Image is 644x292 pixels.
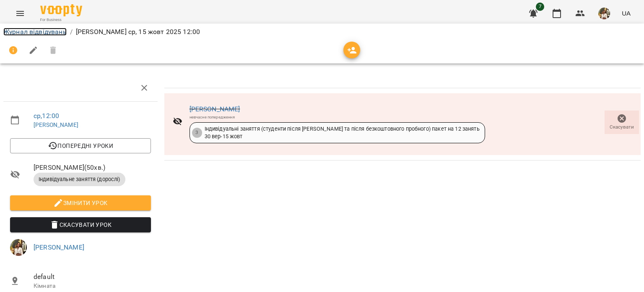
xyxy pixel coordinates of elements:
[3,27,641,37] nav: breadcrumb
[34,163,151,173] span: [PERSON_NAME] ( 50 хв. )
[618,5,634,21] button: UA
[34,243,84,251] a: [PERSON_NAME]
[10,239,27,256] img: aea806cbca9c040a8c2344d296ea6535.jpg
[10,138,151,153] button: Попередні уроки
[205,125,480,141] div: Індивідуальні заняття (студенти після [PERSON_NAME] та після безкоштовного пробного) пакет на 12 ...
[10,3,30,24] button: Menu
[70,27,73,37] li: /
[598,8,610,19] img: aea806cbca9c040a8c2344d296ea6535.jpg
[76,27,200,37] p: [PERSON_NAME] ср, 15 жовт 2025 12:00
[40,4,82,16] img: Voopty Logo
[3,28,67,36] a: Журнал відвідувань
[192,128,202,138] div: 3
[605,110,639,134] button: Скасувати
[622,9,631,18] span: UA
[17,220,144,230] span: Скасувати Урок
[34,282,151,290] p: Кімната
[34,176,125,183] span: Індивідуальне заняття (дорослі)
[17,141,144,151] span: Попередні уроки
[34,112,59,120] a: ср , 12:00
[190,105,240,113] a: [PERSON_NAME]
[34,121,78,128] a: [PERSON_NAME]
[34,272,151,282] span: default
[17,198,144,208] span: Змінити урок
[40,17,82,23] span: For Business
[190,114,485,120] div: невчасне попередження
[610,124,634,131] span: Скасувати
[10,217,151,232] button: Скасувати Урок
[10,195,151,210] button: Змінити урок
[536,3,544,11] span: 7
